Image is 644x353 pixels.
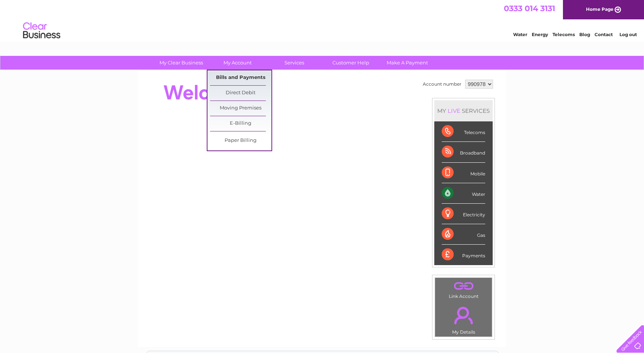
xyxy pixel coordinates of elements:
td: Account number [421,78,463,90]
a: Moving Premises [210,101,271,116]
td: My Details [435,300,492,337]
a: My Clear Business [151,56,212,70]
div: Clear Business is a trading name of Verastar Limited (registered in [GEOGRAPHIC_DATA] No. 3667643... [147,4,498,36]
a: Bills and Payments [210,70,271,85]
a: Water [513,32,527,37]
div: Mobile [442,163,485,183]
a: My Account [207,56,268,70]
a: Log out [619,32,637,37]
div: Payments [442,245,485,265]
img: logo.png [23,19,61,42]
a: Contact [595,32,613,37]
a: Customer Help [320,56,381,70]
a: . [437,302,490,328]
a: Services [264,56,325,70]
a: Telecoms [553,32,575,37]
div: Water [442,183,485,204]
a: 0333 014 3131 [504,4,555,13]
div: Electricity [442,204,485,224]
a: Paper Billing [210,133,271,148]
a: E-Billing [210,116,271,131]
div: LIVE [446,107,462,114]
td: Link Account [435,277,492,301]
div: Broadband [442,142,485,162]
div: MY SERVICES [434,100,493,121]
a: . [437,280,490,293]
div: Telecoms [442,121,485,142]
a: Make A Payment [377,56,438,70]
a: Energy [532,32,548,37]
div: Gas [442,224,485,245]
a: Direct Debit [210,86,271,101]
a: Blog [579,32,590,37]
